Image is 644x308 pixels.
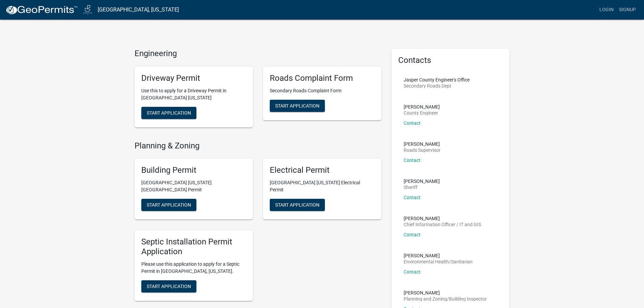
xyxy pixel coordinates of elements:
[404,269,421,275] a: Contact
[147,202,191,208] span: Start Application
[404,195,421,200] a: Contact
[404,232,421,237] a: Contact
[83,5,92,14] img: Jasper County, Iowa
[141,165,246,175] h5: Building Permit
[141,261,246,275] p: Please use this application to apply for a Septic Permit in [GEOGRAPHIC_DATA], [US_STATE].
[270,165,375,175] h5: Electrical Permit
[98,4,179,16] a: [GEOGRAPHIC_DATA], [US_STATE]
[404,158,421,163] a: Contact
[404,111,440,115] p: County Engineer
[404,216,481,221] p: [PERSON_NAME]
[404,104,440,109] p: [PERSON_NAME]
[141,179,246,193] p: [GEOGRAPHIC_DATA] [US_STATE][GEOGRAPHIC_DATA] Permit
[404,253,473,258] p: [PERSON_NAME]
[141,280,196,292] button: Start Application
[147,283,191,289] span: Start Application
[141,87,246,101] p: Use this to apply for a Driveway Permit in [GEOGRAPHIC_DATA] [US_STATE]
[398,55,503,65] h5: Contacts
[404,142,440,146] p: [PERSON_NAME]
[135,49,381,58] h4: Engineering
[275,103,319,108] span: Start Application
[404,77,470,82] p: Jasper County Engineer's Office
[270,199,325,211] button: Start Application
[270,179,375,193] p: [GEOGRAPHIC_DATA] [US_STATE] Electrical Permit
[404,179,440,184] p: [PERSON_NAME]
[141,237,246,257] h5: Septic Installation Permit Application
[404,297,487,301] p: Planning and Zoning/Building Inspector
[597,3,616,16] a: Login
[270,100,325,112] button: Start Application
[404,120,421,126] a: Contact
[135,141,381,151] h4: Planning & Zoning
[404,290,487,295] p: [PERSON_NAME]
[404,148,440,152] p: Roads Supervisor
[404,259,473,264] p: Environmental Health/Sanitarian
[270,73,375,83] h5: Roads Complaint Form
[270,87,375,94] p: Secondary Roads Complaint Form
[147,110,191,115] span: Start Application
[141,107,196,119] button: Start Application
[141,73,246,83] h5: Driveway Permit
[404,222,481,227] p: Chief Information Officer / IT and GIS
[404,185,440,190] p: Sheriff
[141,199,196,211] button: Start Application
[275,202,319,208] span: Start Application
[404,84,470,88] p: Secondary Roads Dept
[616,3,639,16] a: Signup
